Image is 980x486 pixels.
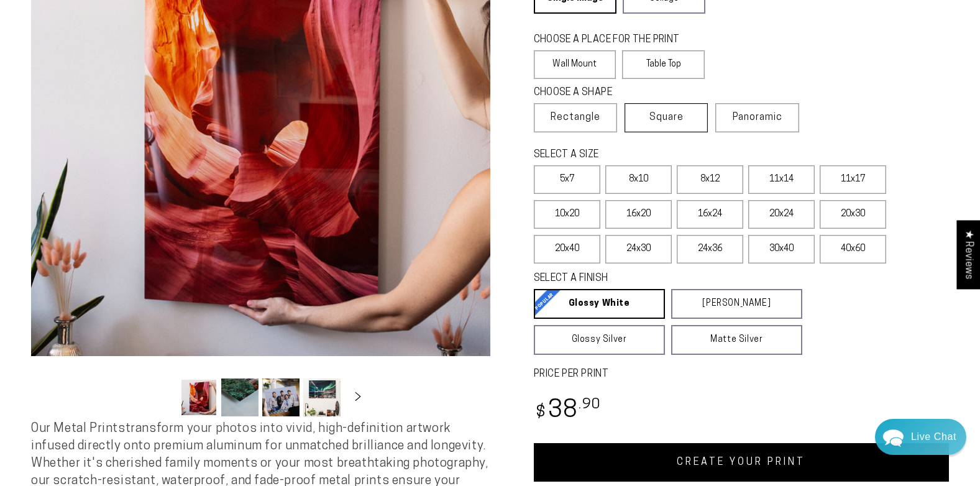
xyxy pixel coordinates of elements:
[534,289,665,319] a: Glossy White
[820,235,886,264] label: 40x60
[534,200,600,229] label: 10x20
[820,165,886,194] label: 11x17
[344,384,372,411] button: Slide right
[534,325,665,355] a: Glossy Silver
[671,325,802,355] a: Matte Silver
[534,86,695,100] legend: CHOOSE A SHAPE
[534,272,772,286] legend: SELECT A FINISH
[748,200,815,229] label: 20x24
[534,367,950,382] label: PRICE PER PRINT
[875,419,966,455] div: Chat widget toggle
[534,165,600,194] label: 5x7
[649,110,684,125] span: Square
[534,148,778,162] legend: SELECT A SIZE
[677,165,743,194] label: 8x12
[534,235,600,264] label: 20x40
[534,33,694,47] legend: CHOOSE A PLACE FOR THE PRINT
[551,110,600,125] span: Rectangle
[536,405,546,421] span: $
[303,378,341,416] button: Load image 4 in gallery view
[180,378,218,416] button: Load image 1 in gallery view
[956,220,980,289] div: Click to open Judge.me floating reviews tab
[820,200,886,229] label: 20x30
[733,112,782,122] span: Panoramic
[534,50,616,79] label: Wall Mount
[534,399,602,423] bdi: 38
[534,443,950,482] a: CREATE YOUR PRINT
[605,235,672,264] label: 24x30
[579,398,601,412] sup: .90
[605,200,672,229] label: 16x20
[677,200,743,229] label: 16x24
[605,165,672,194] label: 8x10
[262,378,300,416] button: Load image 3 in gallery view
[677,235,743,264] label: 24x36
[221,378,259,416] button: Load image 2 in gallery view
[622,50,705,79] label: Table Top
[748,165,815,194] label: 11x14
[149,384,176,411] button: Slide left
[911,419,956,455] div: Contact Us Directly
[748,235,815,264] label: 30x40
[671,289,802,319] a: [PERSON_NAME]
